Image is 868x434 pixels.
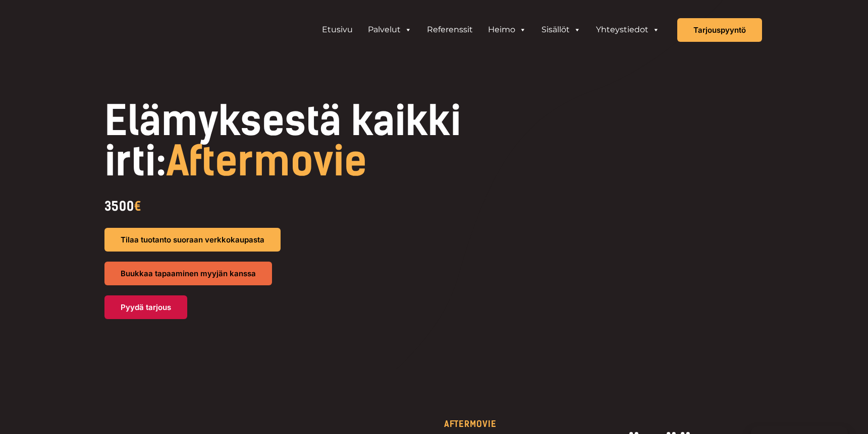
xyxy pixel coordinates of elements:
span: Buukkaa tapaaminen myyjän kanssa [121,270,256,277]
a: Buukkaa tapaaminen myyjän kanssa [104,262,272,285]
a: Palvelut [360,20,419,40]
a: Sisällöt [534,20,588,40]
a: Tarjouspyyntö [677,18,762,42]
a: Referenssit [419,20,480,40]
a: Pyydä tarjous [104,295,187,319]
a: Yhteystiedot [588,20,667,40]
span: € [134,199,141,214]
h1: Elämyksestä kaikki irti: [104,101,503,181]
span: Tilaa tuotanto suoraan verkkokaupasta [121,236,264,243]
span: Pyydä tarjous [121,303,171,311]
span: Aftermovie [166,137,367,185]
a: Tilaa tuotanto suoraan verkkokaupasta [104,228,281,252]
img: Heimo Filmsin logo [106,9,207,51]
p: AFTERMOVIE [444,420,762,428]
div: 3500 [104,195,503,218]
aside: Header Widget 1 [309,20,672,40]
a: Etusivu [314,20,360,40]
a: Heimo [480,20,534,40]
